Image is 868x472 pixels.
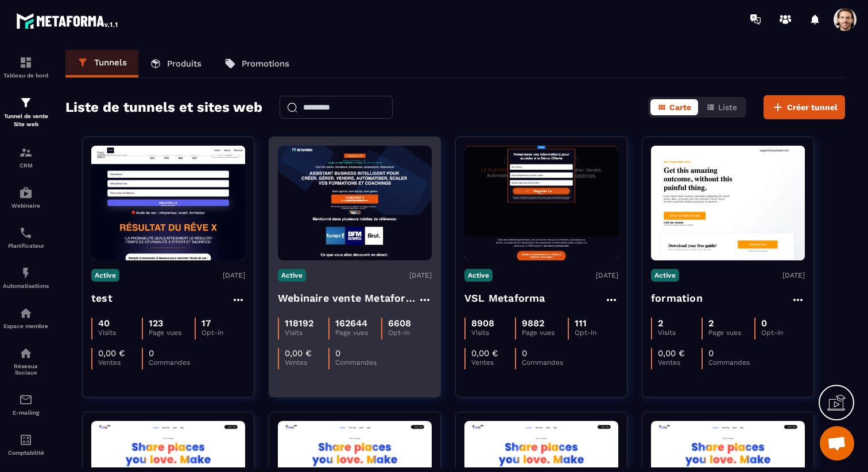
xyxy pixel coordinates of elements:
[149,348,154,358] p: 0
[278,290,418,306] h4: Webinaire vente Metaforma
[764,95,845,119] button: Créer tunnel
[285,329,328,337] p: Visits
[98,358,142,366] p: Ventes
[138,50,213,77] a: Produits
[708,348,714,358] p: 0
[19,346,33,360] img: social-network
[3,298,49,338] a: automationsautomationsEspace membre
[761,329,805,337] p: Opt-in
[3,177,49,217] a: automationsautomationsWebinaire
[3,323,49,329] p: Espace membre
[242,58,289,69] p: Promotions
[651,146,805,260] img: image
[335,348,340,358] p: 0
[98,348,125,358] p: 0,00 €
[409,271,432,279] p: [DATE]
[3,363,49,376] p: Réseaux Sociaux
[464,269,493,282] p: Active
[19,226,33,240] img: scheduler
[285,358,328,366] p: Ventes
[3,217,49,258] a: schedulerschedulerPlanificateur
[658,329,702,337] p: Visits
[471,318,494,329] p: 8908
[658,348,685,358] p: 0,00 €
[522,318,544,329] p: 9882
[335,329,381,337] p: Page vues
[91,269,119,282] p: Active
[19,146,33,159] img: formation
[708,329,754,337] p: Page vues
[787,102,838,113] span: Créer tunnel
[65,50,138,77] a: Tunnels
[19,393,33,407] img: email
[699,99,744,115] button: Liste
[201,318,211,329] p: 17
[149,358,192,366] p: Commandes
[651,269,679,282] p: Active
[388,318,411,329] p: 6608
[285,348,312,358] p: 0,00 €
[3,409,49,416] p: E-mailing
[167,58,201,69] p: Produits
[223,271,245,279] p: [DATE]
[149,318,163,329] p: 123
[3,384,49,424] a: emailemailE-mailing
[91,146,245,260] img: image
[708,358,752,366] p: Commandes
[19,96,33,110] img: formation
[3,202,49,209] p: Webinaire
[201,329,245,337] p: Opt-in
[3,137,49,177] a: formationformationCRM
[278,269,306,282] p: Active
[3,112,49,128] p: Tunnel de vente Site web
[3,258,49,298] a: automationsautomationsAutomatisations
[3,283,49,289] p: Automatisations
[782,271,805,279] p: [DATE]
[471,329,515,337] p: Visits
[820,426,854,461] div: Ouvrir le chat
[651,290,703,306] h4: formation
[3,338,49,384] a: social-networksocial-networkRéseaux Sociaux
[3,162,49,169] p: CRM
[522,329,567,337] p: Page vues
[658,358,702,366] p: Ventes
[19,433,33,447] img: accountant
[3,243,49,249] p: Planificateur
[98,329,142,337] p: Visits
[522,358,565,366] p: Commandes
[98,318,110,329] p: 40
[149,329,194,337] p: Page vues
[522,348,527,358] p: 0
[91,290,113,306] h4: test
[19,306,33,320] img: automations
[3,87,49,137] a: formationformationTunnel de vente Site web
[16,10,119,31] img: logo
[335,318,367,329] p: 162644
[471,348,498,358] p: 0,00 €
[650,99,698,115] button: Carte
[669,103,691,112] span: Carte
[575,318,587,329] p: 111
[213,50,301,77] a: Promotions
[19,56,33,69] img: formation
[19,186,33,200] img: automations
[464,290,545,306] h4: VSL Metaforma
[65,96,262,119] h2: Liste de tunnels et sites web
[761,318,767,329] p: 0
[575,329,618,337] p: Opt-in
[278,146,432,260] img: image
[718,103,737,112] span: Liste
[596,271,618,279] p: [DATE]
[285,318,313,329] p: 118192
[658,318,663,329] p: 2
[3,424,49,465] a: accountantaccountantComptabilité
[388,329,432,337] p: Opt-in
[335,358,379,366] p: Commandes
[19,266,33,280] img: automations
[3,47,49,87] a: formationformationTableau de bord
[94,57,127,68] p: Tunnels
[3,72,49,79] p: Tableau de bord
[708,318,714,329] p: 2
[3,450,49,456] p: Comptabilité
[471,358,515,366] p: Ventes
